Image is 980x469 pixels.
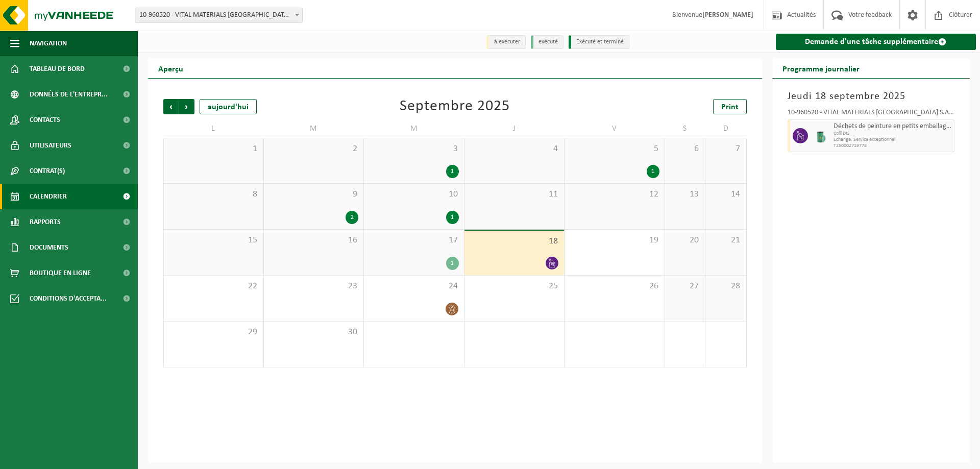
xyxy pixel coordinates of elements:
[570,235,659,246] span: 19
[30,184,67,209] span: Calendrier
[179,99,194,114] span: Suivant
[834,143,952,149] span: T250002719778
[788,109,955,119] div: 10-960520 - VITAL MATERIALS [GEOGRAPHIC_DATA] S.A. - TILLY
[364,119,464,138] td: M
[710,143,741,155] span: 7
[570,189,659,200] span: 12
[531,35,563,49] li: exécuté
[788,89,955,104] h3: Jeudi 18 septembre 2025
[570,143,659,155] span: 5
[369,143,459,155] span: 3
[30,56,85,82] span: Tableau de bord
[670,235,700,246] span: 20
[710,281,741,292] span: 28
[647,165,659,178] div: 1
[565,119,665,138] td: V
[30,235,68,260] span: Documents
[721,103,739,111] span: Print
[269,189,359,200] span: 9
[135,8,303,23] span: 10-960520 - VITAL MATERIALS BELGIUM S.A. - TILLY
[705,119,746,138] td: D
[464,119,565,138] td: J
[269,281,359,292] span: 23
[710,189,741,200] span: 14
[670,281,700,292] span: 27
[813,128,828,143] img: PB-OT-0200-MET-00-02
[772,58,870,78] h2: Programme journalier
[269,143,359,155] span: 2
[30,31,67,56] span: Navigation
[834,122,952,131] span: Déchets de peinture en petits emballages
[135,8,302,22] span: 10-960520 - VITAL MATERIALS BELGIUM S.A. - TILLY
[470,189,559,200] span: 11
[569,35,629,49] li: Exécuté et terminé
[264,119,364,138] td: M
[169,189,258,200] span: 8
[670,189,700,200] span: 13
[834,131,952,137] span: Colli DIS
[30,209,61,235] span: Rapports
[665,119,706,138] td: S
[169,327,258,338] span: 29
[470,281,559,292] span: 25
[570,281,659,292] span: 26
[30,107,60,133] span: Contacts
[369,189,459,200] span: 10
[30,286,107,311] span: Conditions d'accepta...
[776,34,976,50] a: Demande d'une tâche supplémentaire
[169,235,258,246] span: 15
[446,257,459,270] div: 1
[470,236,559,247] span: 18
[269,235,359,246] span: 16
[30,82,108,107] span: Données de l'entrepr...
[269,327,359,338] span: 30
[834,137,952,143] span: Echange. Service exceptionnel
[169,143,258,155] span: 1
[470,143,559,155] span: 4
[486,35,526,49] li: à exécuter
[30,158,65,184] span: Contrat(s)
[369,235,459,246] span: 17
[346,211,358,224] div: 2
[446,211,459,224] div: 1
[30,133,71,158] span: Utilisateurs
[169,281,258,292] span: 22
[369,281,459,292] span: 24
[148,58,193,78] h2: Aperçu
[400,99,510,114] div: Septembre 2025
[713,99,747,114] a: Print
[446,165,459,178] div: 1
[200,99,257,114] div: aujourd'hui
[702,11,753,19] strong: [PERSON_NAME]
[163,99,179,114] span: Précédent
[710,235,741,246] span: 21
[30,260,91,286] span: Boutique en ligne
[670,143,700,155] span: 6
[163,119,264,138] td: L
